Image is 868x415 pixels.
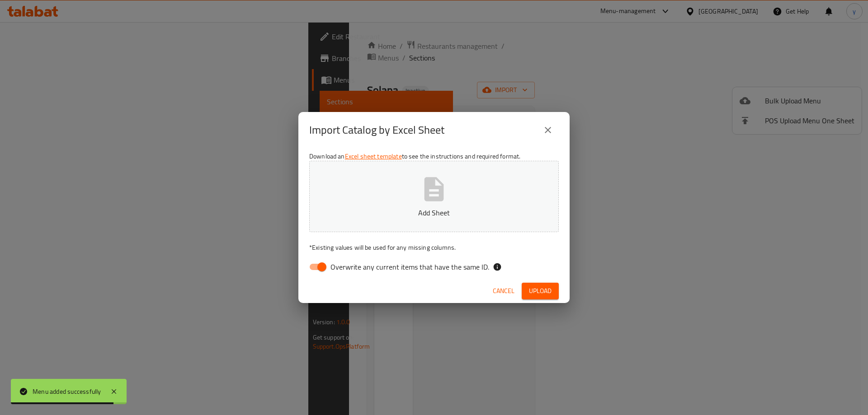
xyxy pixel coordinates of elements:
[298,148,570,279] div: Download an to see the instructions and required format.
[345,150,402,162] a: Excel sheet template
[323,207,545,218] p: Add Sheet
[529,285,552,297] span: Upload
[33,387,101,396] div: Menu added successfully
[309,161,559,232] button: Add Sheet
[309,243,559,252] p: Existing values will be used for any missing columns.
[330,261,489,272] span: Overwrite any current items that have the same ID.
[493,285,514,297] span: Cancel
[493,262,502,271] svg: If the overwrite option isn't selected, then the items that match an existing ID will be ignored ...
[309,123,444,137] h2: Import Catalog by Excel Sheet
[522,283,559,299] button: Upload
[537,119,559,141] button: close
[489,283,518,299] button: Cancel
